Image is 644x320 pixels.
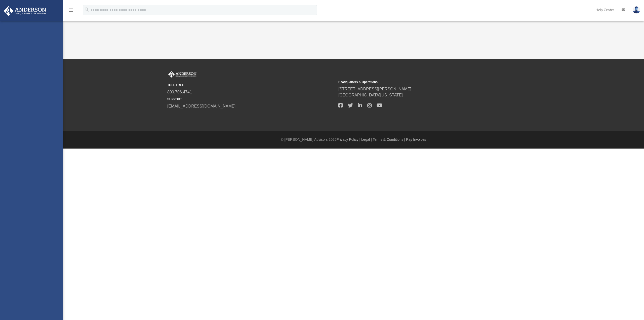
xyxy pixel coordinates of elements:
[633,6,640,14] img: User Pic
[338,80,506,84] small: Headquarters & Operations
[338,93,403,97] a: [GEOGRAPHIC_DATA][US_STATE]
[167,90,192,94] a: 800.706.4741
[373,137,405,141] a: Terms & Conditions |
[84,7,90,12] i: search
[167,83,335,87] small: TOLL FREE
[63,137,644,142] div: © [PERSON_NAME] Advisors 2025
[167,97,335,101] small: SUPPORT
[337,137,360,141] a: Privacy Policy |
[167,71,197,78] img: Anderson Advisors Platinum Portal
[338,87,411,91] a: [STREET_ADDRESS][PERSON_NAME]
[68,10,74,13] a: menu
[68,7,74,13] i: menu
[167,104,235,108] a: [EMAIL_ADDRESS][DOMAIN_NAME]
[361,137,372,141] a: Legal |
[406,137,426,141] a: Pay Invoices
[2,6,48,16] img: Anderson Advisors Platinum Portal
